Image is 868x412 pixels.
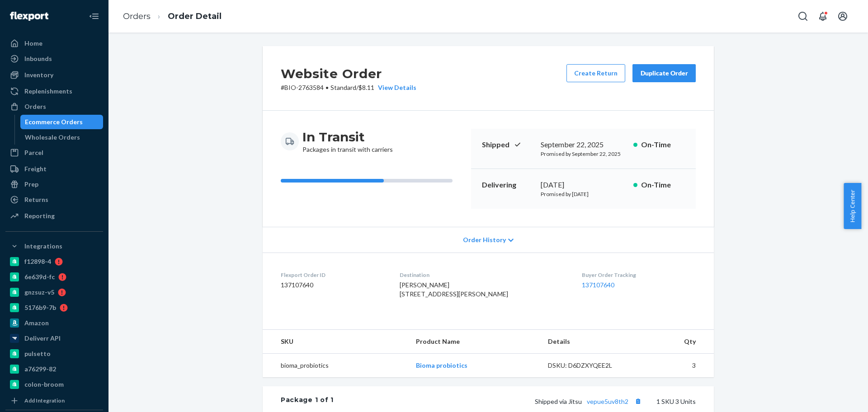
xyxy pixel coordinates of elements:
a: Home [5,36,103,51]
th: Qty [640,330,714,354]
div: Integrations [24,242,62,251]
a: 137107640 [582,281,614,289]
a: Prep [5,177,103,192]
a: Add Integration [5,395,103,406]
div: Ecommerce Orders [25,117,83,126]
a: gnzsuz-v5 [5,285,103,300]
a: Inbounds [5,51,103,66]
a: Wholesale Orders [20,130,104,145]
a: Parcel [5,145,103,160]
div: Parcel [24,148,43,157]
button: Create Return [566,64,625,82]
p: Promised by September 22, 2025 [541,150,626,158]
a: Order Detail [168,11,222,21]
a: Orders [5,99,103,114]
button: Open Search Box [794,7,812,25]
a: 6e639d-fc [5,270,103,284]
a: Ecommerce Orders [20,115,104,129]
div: pulsetto [24,349,51,358]
div: Inventory [24,70,53,80]
div: 5176b9-7b [24,303,56,312]
span: [PERSON_NAME] [STREET_ADDRESS][PERSON_NAME] [400,281,508,298]
dd: 137107640 [281,281,385,290]
dt: Buyer Order Tracking [582,271,696,279]
a: Replenishments [5,84,103,98]
dt: Destination [400,271,568,279]
div: Home [24,39,42,48]
a: vepue5uv8th2 [587,398,628,405]
div: gnzsuz-v5 [24,288,54,297]
h2: Website Order [281,64,416,83]
a: pulsetto [5,346,103,361]
dt: Flexport Order ID [281,271,385,279]
div: Wholesale Orders [25,133,80,142]
div: Amazon [24,318,49,328]
button: Integrations [5,239,103,253]
button: View Details [374,83,416,92]
a: a76299-82 [5,362,103,376]
button: Open notifications [814,7,832,25]
div: Freight [24,164,47,173]
a: Reporting [5,209,103,223]
div: Reporting [24,211,55,220]
p: # BIO-2763584 / $8.11 [281,83,416,92]
div: colon-broom [24,380,64,389]
img: Flexport logo [10,12,48,21]
button: Help Center [844,183,861,229]
ol: breadcrumbs [116,3,229,30]
iframe: Opens a widget where you can chat to one of our agents [811,385,859,407]
a: Orders [123,11,151,21]
h3: In Transit [302,129,393,145]
div: Returns [24,195,48,204]
p: On-Time [641,180,685,190]
a: 5176b9-7b [5,300,103,315]
p: Promised by [DATE] [541,190,626,198]
button: Duplicate Order [632,64,696,82]
a: Amazon [5,316,103,330]
div: Add Integration [24,397,65,404]
a: Inventory [5,68,103,82]
a: Returns [5,192,103,207]
a: f12898-4 [5,254,103,269]
a: colon-broom [5,377,103,392]
th: Product Name [409,330,540,354]
a: Freight [5,162,103,176]
div: f12898-4 [24,257,51,266]
div: [DATE] [541,180,626,190]
div: Prep [24,180,38,189]
span: • [325,84,329,91]
div: Deliverr API [24,334,61,343]
button: Close Navigation [85,7,103,25]
a: Bioma probiotics [416,361,467,369]
div: Packages in transit with carriers [302,129,393,154]
div: Inbounds [24,54,52,63]
div: September 22, 2025 [541,140,626,150]
div: Duplicate Order [640,69,688,78]
div: DSKU: D6DZXYQEE2L [548,361,633,370]
th: Details [541,330,640,354]
div: a76299-82 [24,365,56,374]
span: Standard [330,84,356,91]
span: Shipped via Jitsu [535,398,644,405]
div: Replenishments [24,87,72,96]
th: SKU [263,330,409,354]
a: Deliverr API [5,331,103,346]
p: Shipped [482,140,533,150]
div: 6e639d-fc [24,272,55,281]
button: Open account menu [834,7,852,25]
p: On-Time [641,140,685,150]
td: 3 [640,354,714,378]
p: Delivering [482,180,533,190]
td: bioma_probiotics [263,354,409,378]
div: 1 SKU 3 Units [334,395,696,407]
button: Copy tracking number [632,395,644,407]
span: Order History [463,235,506,244]
div: Package 1 of 1 [281,395,334,407]
div: Orders [24,102,46,111]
